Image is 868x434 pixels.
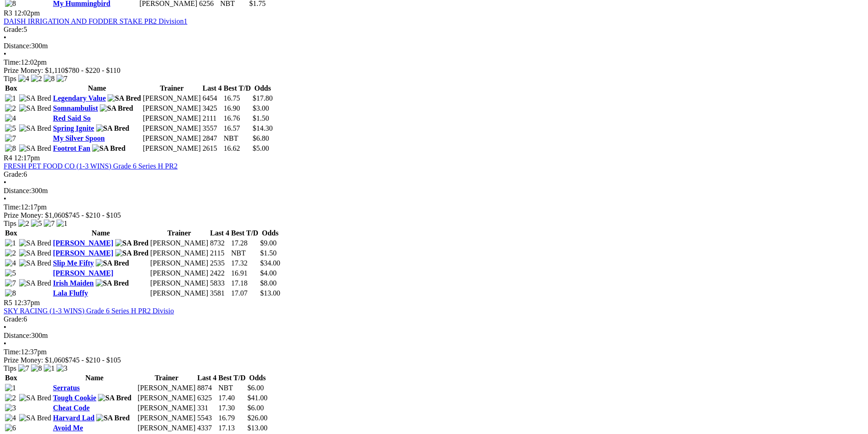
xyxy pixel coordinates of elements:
[19,144,51,153] img: SA Bred
[4,154,12,162] span: R4
[218,393,246,403] td: 17.40
[44,220,55,228] img: 7
[96,279,129,287] img: SA Bred
[96,414,129,422] img: SA Bred
[96,124,129,133] img: SA Bred
[5,384,16,392] img: 1
[4,364,16,372] span: Tips
[19,94,51,102] img: SA Bred
[223,144,252,153] td: 16.62
[4,187,31,194] span: Distance:
[65,356,121,364] span: $745 - $210 - $105
[247,394,267,402] span: $41.00
[4,50,6,58] span: •
[5,289,16,297] img: 8
[98,394,131,402] img: SA Bred
[5,424,16,432] img: 6
[260,239,277,247] span: $9.00
[53,394,96,402] a: Tough Cookie
[210,279,230,288] td: 5833
[253,114,269,122] span: $1.50
[137,414,196,423] td: [PERSON_NAME]
[4,187,864,195] div: 300m
[247,424,267,432] span: $13.00
[4,211,864,220] div: Prize Money: $1,060
[96,259,129,267] img: SA Bred
[5,229,17,237] span: Box
[19,414,51,422] img: SA Bred
[4,348,864,356] div: 12:37pm
[19,249,51,257] img: SA Bred
[4,34,6,41] span: •
[31,220,42,228] img: 5
[218,373,246,383] th: Best T/D
[4,315,24,323] span: Grade:
[53,144,90,152] a: Footrot Fan
[4,179,6,186] span: •
[231,269,259,278] td: 16.91
[150,249,209,258] td: [PERSON_NAME]
[231,259,259,268] td: 17.32
[231,289,259,298] td: 17.07
[202,124,222,133] td: 3557
[137,373,196,383] th: Trainer
[5,279,16,287] img: 7
[65,211,121,219] span: $745 - $210 - $105
[231,229,259,238] th: Best T/D
[19,239,51,247] img: SA Bred
[5,374,17,382] span: Box
[137,383,196,393] td: [PERSON_NAME]
[142,124,201,133] td: [PERSON_NAME]
[137,403,196,413] td: [PERSON_NAME]
[253,144,269,152] span: $5.00
[4,315,864,323] div: 6
[142,114,201,123] td: [PERSON_NAME]
[18,364,29,373] img: 7
[197,383,217,393] td: 8874
[150,259,209,268] td: [PERSON_NAME]
[223,84,252,93] th: Best T/D
[210,229,230,238] th: Last 4
[4,162,178,170] a: FRESH PET FOOD CO (1-3 WINS) Grade 6 Series H PR2
[4,58,21,66] span: Time:
[202,114,222,123] td: 2111
[53,114,91,122] a: Red Said So
[4,356,864,364] div: Prize Money: $1,060
[210,289,230,298] td: 3581
[260,269,277,277] span: $4.00
[4,170,864,179] div: 6
[4,340,6,347] span: •
[197,414,217,423] td: 5543
[223,114,252,123] td: 16.76
[4,203,864,211] div: 12:17pm
[4,332,864,340] div: 300m
[247,384,264,392] span: $6.00
[31,364,42,373] img: 8
[53,134,105,142] a: My Silver Spoon
[260,259,280,267] span: $34.00
[5,259,16,267] img: 4
[231,249,259,258] td: NBT
[5,94,16,102] img: 1
[202,134,222,143] td: 2847
[260,229,281,238] th: Odds
[4,75,16,82] span: Tips
[5,414,16,422] img: 4
[5,84,17,92] span: Box
[53,249,113,257] a: [PERSON_NAME]
[150,279,209,288] td: [PERSON_NAME]
[4,9,12,17] span: R3
[210,269,230,278] td: 2422
[4,220,16,227] span: Tips
[142,94,201,103] td: [PERSON_NAME]
[52,84,141,93] th: Name
[197,373,217,383] th: Last 4
[5,239,16,247] img: 1
[202,84,222,93] th: Last 4
[223,134,252,143] td: NBT
[4,203,21,211] span: Time:
[253,104,269,112] span: $3.00
[4,299,12,306] span: R5
[115,249,149,257] img: SA Bred
[231,279,259,288] td: 17.18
